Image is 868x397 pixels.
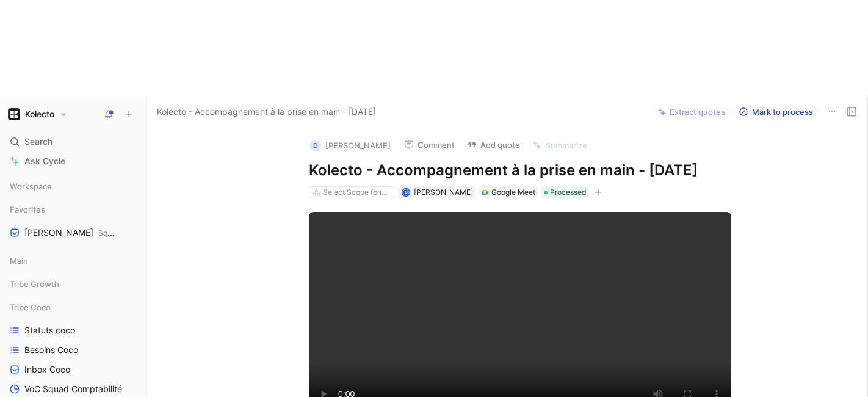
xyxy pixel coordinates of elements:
button: Comment [399,136,460,153]
span: [PERSON_NAME] [24,227,118,239]
div: Q [402,189,409,195]
span: Kolecto - Accompagnement à la prise en main - [DATE] [157,104,376,119]
span: Summarize [546,140,587,151]
span: Statuts coco [24,324,75,337]
span: Workspace [10,180,52,192]
div: Tribe Growth [5,275,142,297]
div: Tribe Growth [5,275,142,293]
span: Processed [550,186,586,198]
span: Besoins Coco [24,344,78,356]
div: Workspace [5,177,142,195]
span: Favorites [10,203,45,216]
span: Tribe Growth [10,278,59,290]
span: [PERSON_NAME] [414,188,473,197]
button: KolectoKolecto [5,106,70,123]
a: Inbox Coco [5,360,142,379]
button: Summarize [527,137,593,154]
div: Search [5,133,142,151]
div: Favorites [5,200,142,219]
div: Main [5,252,142,270]
div: Select Scope fonctionnels [323,186,391,198]
div: D [309,139,322,151]
span: VoC Squad Comptabilité [24,383,122,395]
a: Ask Cycle [5,152,142,170]
span: Inbox Coco [24,363,70,376]
a: Statuts coco [5,321,142,340]
span: Squad Paiement [98,228,154,238]
div: Processed [541,186,588,198]
img: Kolecto [8,108,20,120]
div: Tribe Coco [5,298,142,316]
span: Main [10,255,28,267]
button: D[PERSON_NAME] [304,136,396,155]
div: Main [5,252,142,274]
span: Tribe Coco [10,301,51,313]
button: Mark to process [733,103,819,120]
a: [PERSON_NAME]Squad Paiement [5,224,142,242]
a: Besoins Coco [5,341,142,359]
button: Extract quotes [653,103,731,120]
span: Search [24,134,52,149]
div: Google Meet [491,186,535,198]
button: Add quote [461,136,526,153]
h1: Kolecto - Accompagnement à la prise en main - [DATE] [309,161,731,180]
span: Ask Cycle [24,154,65,169]
h1: Kolecto [25,109,54,120]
